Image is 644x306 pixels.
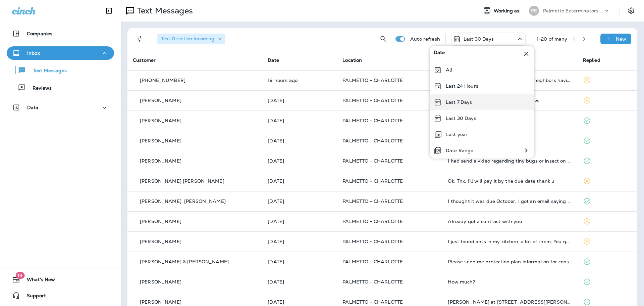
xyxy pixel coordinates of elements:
p: [PHONE_NUMBER] [140,78,185,83]
p: Last 30 Days [464,36,494,42]
div: I thought it was due October. I got an email saying October. [448,199,572,204]
div: 1 - 20 of many [537,36,568,42]
p: [PERSON_NAME] [140,239,181,244]
p: Aug 11, 2025 12:12 AM [268,219,332,224]
span: Date [268,57,279,63]
button: 19What's New [7,273,114,286]
span: PALMETTO - CHARLOTTE [342,138,403,144]
button: Companies [7,27,114,40]
p: [PERSON_NAME] [140,279,181,285]
p: Palmetto Exterminators LLC [543,8,603,13]
p: Text Messages [134,6,193,16]
button: Text Messages [7,63,114,77]
p: Aug 7, 2025 07:19 AM [268,299,332,305]
div: Already got a contract with you [448,219,572,224]
span: Date [434,50,445,58]
span: PALMETTO - CHARLOTTE [342,218,403,224]
p: [PERSON_NAME] [140,98,181,103]
p: Date Range [446,148,473,153]
p: Aug 8, 2025 12:30 PM [268,279,332,285]
p: [PERSON_NAME] [140,299,181,305]
button: Inbox [7,46,114,60]
p: Aug 21, 2025 03:48 PM [268,118,332,123]
p: [PERSON_NAME] [140,138,181,143]
span: Replied [583,57,600,63]
p: Aug 13, 2025 09:45 AM [268,199,332,204]
span: Working as: [494,8,522,14]
button: Collapse Sidebar [100,4,118,17]
p: Aug 13, 2025 10:41 AM [268,178,332,184]
p: [PERSON_NAME] [140,118,181,123]
span: 19 [15,272,24,279]
p: Last 30 Days [446,116,476,121]
button: Settings [625,5,637,17]
span: Customer [133,57,156,63]
p: [PERSON_NAME] [140,219,181,224]
span: PALMETTO - CHARLOTTE [342,299,403,305]
button: Reviews [7,81,114,95]
span: PALMETTO - CHARLOTTE [342,178,403,184]
span: PALMETTO - CHARLOTTE [342,97,403,103]
p: Aug 9, 2025 08:47 PM [268,239,332,244]
p: Reviews [26,85,52,92]
p: Aug 22, 2025 07:47 PM [268,98,332,103]
span: PALMETTO - CHARLOTTE [342,118,403,124]
button: Data [7,101,114,114]
button: Support [7,289,114,302]
span: PALMETTO - CHARLOTTE [342,158,403,164]
p: Aug 19, 2025 07:54 PM [268,138,332,143]
div: I just found ants in my kitchen, a lot of them. You guys just came out and sprayed. I think you n... [448,239,572,244]
p: Inbox [27,50,40,56]
span: PALMETTO - CHARLOTTE [342,198,403,204]
p: Last year [446,132,468,137]
div: Ok. Thx. I'll will pay it by the due date thank u [448,178,572,184]
span: PALMETTO - CHARLOTTE [342,279,403,285]
span: Support [20,293,46,301]
button: Filters [133,32,146,46]
p: Last 7 Days [446,99,472,105]
p: Aug 15, 2025 01:00 PM [268,158,332,164]
span: Location [342,57,362,63]
p: Data [27,105,39,110]
span: Text Direction : Incoming [161,36,214,42]
span: PALMETTO - CHARLOTTE [342,77,403,83]
p: [PERSON_NAME], [PERSON_NAME] [140,199,226,204]
button: Search Messages [377,32,390,46]
p: [PERSON_NAME] [140,158,181,164]
p: Auto refresh [410,36,440,42]
div: PE [529,6,539,16]
span: PALMETTO - CHARLOTTE [342,238,403,245]
span: PALMETTO - CHARLOTTE [342,259,403,265]
div: Please send me protection plan information for consideration [448,259,572,264]
div: I had send a video regarding tiny bugs or insect on kitchen tops and cabinets [448,158,572,164]
div: How much? [448,279,572,285]
p: Last 24 Hours [446,83,478,89]
div: Text Direction:Incoming [157,34,225,44]
p: [PERSON_NAME] & [PERSON_NAME] [140,259,229,264]
p: Aug 27, 2025 05:20 PM [268,78,332,83]
p: Text Messages [26,68,67,74]
p: All [446,67,452,73]
span: What's New [20,277,55,285]
p: [PERSON_NAME] [PERSON_NAME] [140,178,224,184]
p: Aug 8, 2025 03:10 PM [268,259,332,264]
p: New [616,36,626,42]
p: Companies [27,31,52,36]
div: George M Roscoe senior at 1825 GIANA LANE 28112 STOP SERVICE. AUGUST 11TH 2025 [448,299,572,305]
